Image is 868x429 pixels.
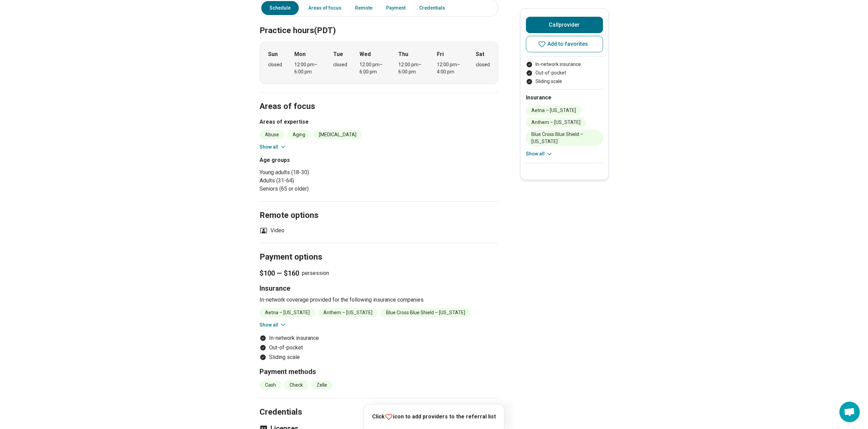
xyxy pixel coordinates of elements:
[476,61,490,68] div: closed
[260,226,284,235] li: Video
[333,50,343,58] strong: Tue
[294,61,321,75] div: 12:00 pm – 6:00 pm
[318,308,378,317] li: Anthem – [US_STATE]
[260,268,498,278] p: per session
[260,283,498,293] h3: Insurance
[372,412,496,421] p: Click icon to add providers to the referral list
[526,118,586,127] li: Anthem – [US_STATE]
[437,61,463,75] div: 12:00 pm – 4:00 pm
[476,50,484,58] strong: Sat
[260,321,286,329] button: Show all
[260,193,498,221] h2: Remote options
[260,156,376,164] h3: Age groups
[839,402,860,422] div: Open chat
[526,36,603,52] button: Add to favorites
[294,50,306,58] strong: Mon
[261,1,299,15] a: Schedule
[437,50,444,58] strong: Fri
[260,334,498,361] ul: Payment options
[526,106,582,115] li: Aetna – [US_STATE]
[526,78,603,85] li: Sliding scale
[526,61,603,68] li: In-network insurance
[260,118,498,126] h3: Areas of expertise
[304,1,345,15] a: Areas of focus
[260,308,315,317] li: Aetna – [US_STATE]
[526,130,603,146] li: Blue Cross Blue Shield – [US_STATE]
[398,61,425,75] div: 12:00 pm – 6:00 pm
[313,130,362,139] li: [MEDICAL_DATA]
[398,50,408,58] strong: Thu
[260,42,498,84] div: When does the program meet?
[260,177,376,185] li: Adults (31-64)
[547,41,588,47] span: Add to favorites
[351,1,377,15] a: Remote
[526,94,603,102] h2: Insurance
[260,296,498,304] p: In-network coverage provided for the following insurance companies
[526,61,603,85] ul: Payment options
[526,17,603,33] button: Callprovider
[260,235,498,263] h2: Payment options
[287,130,311,139] li: Aging
[526,69,603,77] li: Out-of-pocket
[526,150,553,157] button: Show all
[260,185,376,193] li: Seniors (65 or older)
[260,268,299,278] span: $100 — $160
[260,168,376,177] li: Young adults (18-30)
[359,61,386,75] div: 12:00 pm – 6:00 pm
[260,9,498,37] h2: Practice hours (PDT)
[260,334,498,342] li: In-network insurance
[260,367,498,376] h3: Payment methods
[260,143,286,151] button: Show all
[260,353,498,361] li: Sliding scale
[260,390,498,418] h2: Credentials
[260,84,498,112] h2: Areas of focus
[260,344,498,352] li: Out-of-pocket
[284,380,308,390] li: Check
[382,1,410,15] a: Payment
[415,1,453,15] a: Credentials
[260,130,284,139] li: Abuse
[333,61,347,68] div: closed
[311,380,333,390] li: Zelle
[260,380,281,390] li: Cash
[268,61,282,68] div: closed
[381,308,471,317] li: Blue Cross Blue Shield – [US_STATE]
[359,50,371,58] strong: Wed
[268,50,278,58] strong: Sun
